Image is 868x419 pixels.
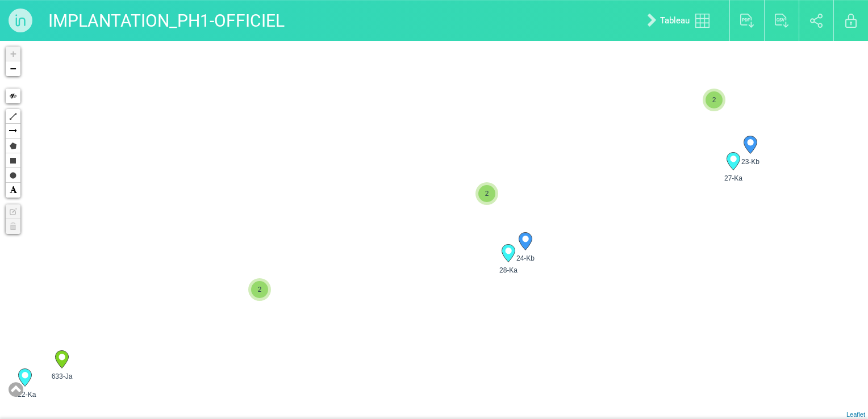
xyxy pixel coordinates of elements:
[736,157,765,167] span: 23-Kb
[810,14,823,28] img: share.svg
[706,91,723,108] span: 2
[775,14,789,28] img: export_csv.svg
[48,6,285,35] p: IMPLANTATION_PH1-OFFICIEL
[6,183,20,198] a: Text
[6,219,20,234] a: No layers to delete
[478,185,495,202] span: 2
[6,168,20,183] a: Circle
[511,253,540,263] span: 24-Kb
[6,124,20,139] a: Arrow
[695,14,710,28] img: tableau.svg
[6,153,20,168] a: Rectangle
[740,14,754,28] img: export_pdf.svg
[6,47,20,61] a: Zoom in
[6,61,20,76] a: Zoom out
[639,2,724,39] a: Tableau
[494,265,523,275] span: 28-Ka
[47,371,77,382] span: 633-Ja
[251,281,268,298] span: 2
[6,204,20,219] a: No layers to edit
[719,173,748,183] span: 27-Ka
[845,14,857,28] img: locked.svg
[6,139,20,153] a: Polygon
[846,411,865,418] a: Leaflet
[6,109,20,124] a: Polyline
